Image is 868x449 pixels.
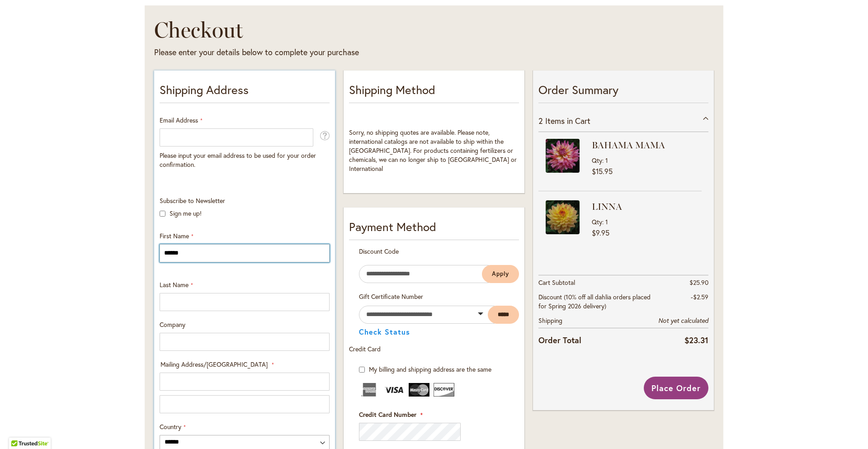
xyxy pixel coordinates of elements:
[592,139,699,151] strong: BAHAMA MAMA
[546,200,580,234] img: LINNA
[605,156,608,165] span: 1
[384,383,405,397] img: Visa
[592,228,609,237] span: $9.95
[684,335,708,345] span: $23.31
[359,292,423,301] span: Gift Certificate Number
[546,139,580,173] img: BAHAMA MAMA
[160,360,268,369] span: Mailing Address/[GEOGRAPHIC_DATA]
[160,280,189,289] span: Last Name
[160,151,316,169] span: Please input your email address to be used for your order confirmation.
[538,81,708,103] p: Order Summary
[691,293,708,301] span: -$2.59
[359,247,399,255] span: Discount Code
[592,156,602,165] span: Qty
[170,209,202,217] label: Sign me up!
[160,232,189,240] span: First Name
[605,217,608,226] span: 1
[154,16,552,43] h1: Checkout
[538,293,651,310] span: Discount (10% off all dahlia orders placed for Spring 2026 delivery)
[482,265,519,283] button: Apply
[538,275,652,290] th: Cart Subtotal
[434,383,454,397] img: Discover
[160,422,181,431] span: Country
[160,116,198,124] span: Email Address
[349,345,381,353] span: Credit Card
[644,377,708,399] button: Place Order
[349,218,519,240] div: Payment Method
[492,270,509,278] span: Apply
[359,328,410,336] button: Check Status
[359,383,380,397] img: American Express
[160,81,330,103] p: Shipping Address
[592,166,613,176] span: $15.95
[160,196,225,205] span: Subscribe to Newsletter
[538,333,581,346] strong: Order Total
[545,115,590,126] span: Items in Cart
[369,365,491,373] span: My billing and shipping address are the same
[689,278,708,287] span: $25.90
[160,320,185,329] span: Company
[592,200,699,213] strong: LINNA
[592,217,602,226] span: Qty
[154,47,552,58] div: Please enter your details below to complete your purchase
[538,316,562,325] span: Shipping
[349,81,519,103] p: Shipping Method
[7,417,32,442] iframe: Launch Accessibility Center
[538,115,543,126] span: 2
[349,128,517,173] span: Sorry, no shipping quotes are available. Please note, international catalogs are not available to...
[409,383,429,397] img: MasterCard
[658,317,708,325] span: Not yet calculated
[651,383,701,393] span: Place Order
[359,410,416,419] span: Credit Card Number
